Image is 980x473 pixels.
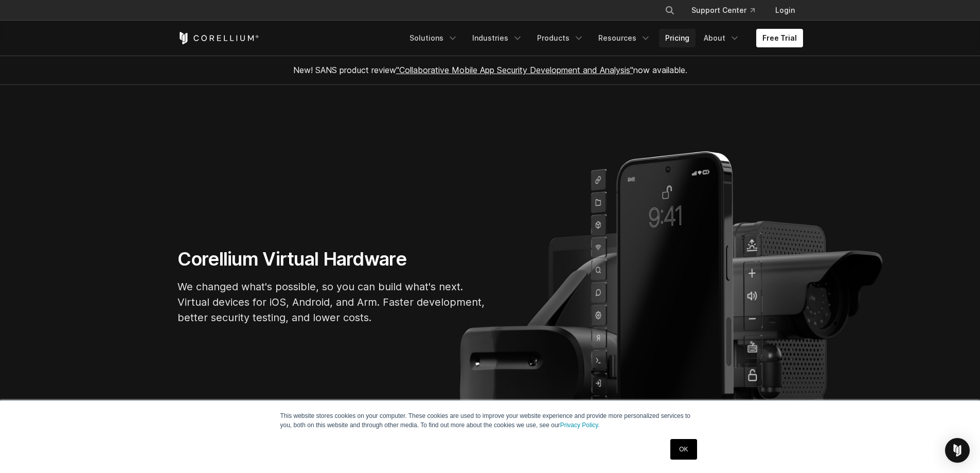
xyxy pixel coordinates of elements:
[531,29,590,47] a: Products
[652,1,803,20] div: Navigation Menu
[280,411,700,430] p: This website stores cookies on your computer. These cookies are used to improve your website expe...
[403,29,803,47] div: Navigation Menu
[756,29,803,47] a: Free Trial
[661,1,679,20] button: Search
[177,279,486,325] p: We changed what's possible, so you can build what's next. Virtual devices for iOS, Android, and A...
[592,29,657,47] a: Resources
[293,65,687,75] span: New! SANS product review now available.
[683,1,763,20] a: Support Center
[659,29,696,47] a: Pricing
[177,248,486,271] h1: Corellium Virtual Hardware
[396,65,633,75] a: "Collaborative Mobile App Security Development and Analysis"
[767,1,803,20] a: Login
[560,422,600,429] a: Privacy Policy.
[670,439,697,460] a: OK
[466,29,529,47] a: Industries
[403,29,464,47] a: Solutions
[177,32,259,44] a: Corellium Home
[945,438,970,463] div: Open Intercom Messenger
[698,29,746,47] a: About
